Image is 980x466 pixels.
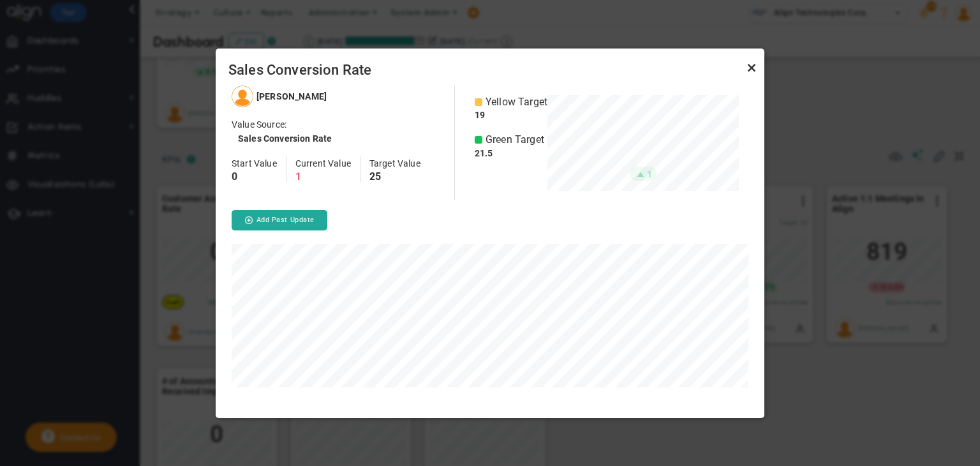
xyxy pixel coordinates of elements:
[232,158,277,169] span: Start Value
[475,147,547,159] h4: 21.5
[369,158,420,169] span: Target Value
[369,171,420,183] h4: 25
[228,61,752,79] span: Sales Conversion Rate
[486,95,547,110] span: Yellow Target
[295,171,351,183] h4: 1
[475,109,547,121] h4: 19
[238,133,332,144] h4: Sales Conversion Rate
[232,171,277,183] h4: 0
[232,119,286,130] span: Value Source:
[486,133,544,147] span: Green Target
[256,91,327,102] h4: [PERSON_NAME]
[232,86,253,107] img: Sudhir Dakshinamurthy
[295,158,351,169] span: Current Value
[232,210,327,230] button: Add Past Update
[744,60,759,75] a: Close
